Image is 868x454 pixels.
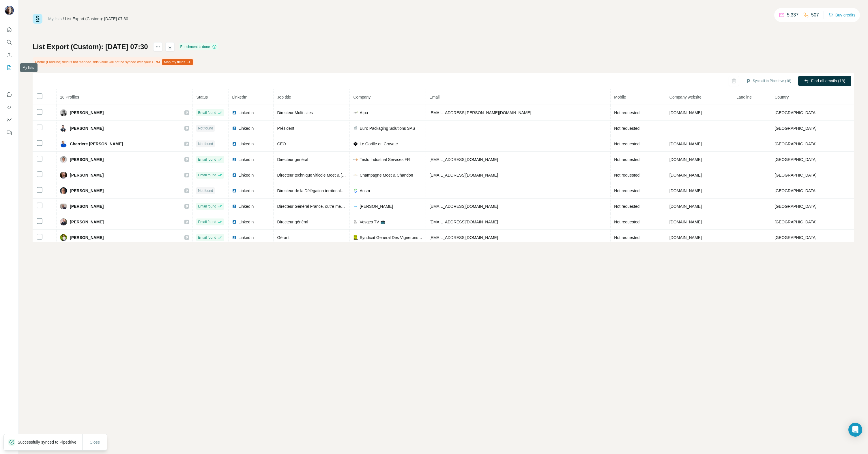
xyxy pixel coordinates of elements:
[775,235,817,240] span: [GEOGRAPHIC_DATA]
[360,235,422,240] span: Syndicat General Des Vignerons De La Champagne
[614,157,639,162] span: Not requested
[198,204,216,209] span: Email found
[65,16,128,22] div: List Export (Custom): [DATE] 07:30
[5,89,14,100] button: Use Surfe on LinkedIn
[5,102,14,112] button: Use Surfe API
[5,115,14,125] button: Dashboard
[60,156,67,163] img: Avatar
[669,95,701,99] span: Company website
[353,204,358,209] img: company-logo
[5,50,14,60] button: Enrich CSV
[429,220,498,224] span: [EMAIL_ADDRESS][DOMAIN_NAME]
[277,188,392,193] span: Directeur de la Délégation territoriale du [GEOGRAPHIC_DATA]
[828,11,855,19] button: Buy credits
[5,24,14,35] button: Quick start
[198,126,213,131] span: Not found
[232,142,237,146] img: LinkedIn logo
[238,219,254,225] span: LinkedIn
[179,43,219,50] div: Enrichment is done
[153,42,162,51] button: actions
[277,235,289,240] span: Gérant
[614,126,639,131] span: Not requested
[5,6,14,15] img: Avatar
[33,14,42,24] img: Surfe Logo
[669,188,702,193] span: [DOMAIN_NAME]
[669,157,702,162] span: [DOMAIN_NAME]
[353,188,358,193] img: company-logo
[232,220,237,224] img: LinkedIn logo
[353,157,358,162] img: company-logo
[775,173,817,177] span: [GEOGRAPHIC_DATA]
[360,203,393,209] span: [PERSON_NAME]
[277,110,313,115] span: Directeur Multi-sites
[70,125,104,131] span: [PERSON_NAME]
[775,142,817,146] span: [GEOGRAPHIC_DATA]
[614,142,639,146] span: Not requested
[742,77,795,85] button: Sync all to Pipedrive (18)
[60,95,79,99] span: 18 Profiles
[775,110,817,115] span: [GEOGRAPHIC_DATA]
[360,157,410,162] span: Testo Industrial Services FR
[238,203,254,209] span: LinkedIn
[736,95,752,99] span: Landline
[196,95,208,99] span: Status
[238,157,254,162] span: LinkedIn
[5,37,14,47] button: Search
[353,110,358,115] img: company-logo
[60,172,67,179] img: Avatar
[614,204,639,209] span: Not requested
[429,235,498,240] span: [EMAIL_ADDRESS][DOMAIN_NAME]
[798,76,851,86] button: Find all emails (18)
[70,203,104,209] span: [PERSON_NAME]
[238,141,254,147] span: LinkedIn
[353,142,358,146] img: company-logo
[232,126,237,131] img: LinkedIn logo
[198,173,216,178] span: Email found
[614,235,639,240] span: Not requested
[70,157,104,162] span: [PERSON_NAME]
[33,42,148,51] h1: List Export (Custom): [DATE] 07:30
[669,173,702,177] span: [DOMAIN_NAME]
[353,220,358,224] img: company-logo
[198,235,216,240] span: Email found
[614,95,626,99] span: Mobile
[775,204,817,209] span: [GEOGRAPHIC_DATA]
[232,235,237,240] img: LinkedIn logo
[18,439,82,445] p: Successfully synced to Pipedrive.
[775,188,817,193] span: [GEOGRAPHIC_DATA]
[238,172,254,178] span: LinkedIn
[360,219,385,225] span: Vosges TV 📺
[63,16,64,22] li: /
[277,173,374,177] span: Directeur technique viticole Moet & [PERSON_NAME]
[669,142,702,146] span: [DOMAIN_NAME]
[198,141,213,147] span: Not found
[70,141,123,147] span: Cherriere [PERSON_NAME]
[232,204,237,209] img: LinkedIn logo
[162,59,193,65] button: Map my fields
[60,234,67,241] img: Avatar
[60,109,67,116] img: Avatar
[238,125,254,131] span: LinkedIn
[775,220,817,224] span: [GEOGRAPHIC_DATA]
[775,95,789,99] span: Country
[238,235,254,240] span: LinkedIn
[60,140,67,147] img: Avatar
[429,204,498,209] span: [EMAIL_ADDRESS][DOMAIN_NAME]
[429,110,531,115] span: [EMAIL_ADDRESS][PERSON_NAME][DOMAIN_NAME]
[277,126,294,131] span: Président
[429,157,498,162] span: [EMAIL_ADDRESS][DOMAIN_NAME]
[614,173,639,177] span: Not requested
[787,12,798,18] p: 5,337
[232,188,237,193] img: LinkedIn logo
[811,78,845,84] span: Find all emails (18)
[198,157,216,162] span: Email found
[198,110,216,115] span: Email found
[429,95,439,99] span: Email
[277,95,291,99] span: Job title
[614,220,639,224] span: Not requested
[353,235,358,240] img: company-logo
[277,220,308,224] span: Directeur général
[669,220,702,224] span: [DOMAIN_NAME]
[775,157,817,162] span: [GEOGRAPHIC_DATA]
[238,110,254,116] span: LinkedIn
